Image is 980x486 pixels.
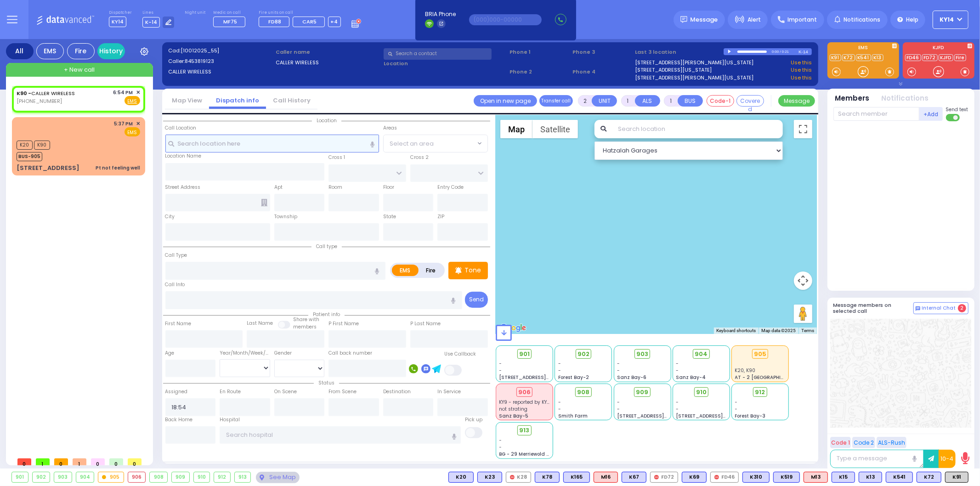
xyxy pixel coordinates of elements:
[946,106,969,113] span: Send text
[312,243,342,250] span: Call type
[682,472,707,483] div: K69
[636,388,649,397] span: 909
[594,472,618,483] div: M16
[676,406,679,413] span: -
[782,46,790,57] div: 0:21
[293,323,317,330] span: members
[17,90,75,97] a: CALLER WIRELESS
[213,10,248,16] label: Medic on call
[906,16,918,24] span: Help
[499,451,551,458] span: BG - 29 Merriewold S.
[748,16,761,24] span: Alert
[563,472,590,483] div: K165
[97,43,125,59] a: History
[259,10,341,16] label: Fire units on call
[676,413,763,419] span: [STREET_ADDRESS][PERSON_NAME]
[958,304,966,312] span: 2
[882,93,929,104] button: Notifications
[791,74,812,82] a: Use this
[331,18,338,25] span: +4
[617,399,620,406] span: -
[919,107,943,121] button: +Add
[150,472,167,482] div: 908
[856,54,871,61] a: K541
[736,95,764,107] button: Covered
[274,350,292,357] label: Gender
[128,472,146,482] div: 906
[617,367,620,374] span: -
[535,472,560,483] div: BLS
[444,350,476,358] label: Use Callback
[680,16,687,23] img: message.svg
[691,15,718,24] span: Message
[314,379,339,386] span: Status
[329,320,359,328] label: P First Name
[165,184,201,191] label: Street Address
[194,472,210,482] div: 910
[939,54,953,61] a: KJFD
[755,388,765,397] span: 912
[293,316,319,323] small: Share with
[302,18,317,25] span: CAR5
[859,472,882,483] div: K13
[946,113,961,122] label: Turn off text
[827,45,899,52] label: EMS
[859,472,882,483] div: BLS
[220,416,240,424] label: Hospital
[617,374,646,381] span: Sanz Bay-6
[905,54,921,61] a: FD46
[465,292,488,308] button: Send
[247,320,273,327] label: Last Name
[329,184,342,191] label: Room
[329,154,345,161] label: Cross 1
[594,472,618,483] div: ALS
[185,10,205,16] label: Night unit
[933,11,969,29] button: KY14
[622,472,646,483] div: BLS
[558,413,588,419] span: Smith Farm
[383,388,411,396] label: Destination
[872,54,884,61] a: K13
[17,141,33,150] span: K20
[799,48,812,55] div: K-14
[384,48,492,60] input: Search a contact
[266,96,317,105] a: Call History
[261,199,267,206] span: Other building occupants
[617,413,704,419] span: [STREET_ADDRESS][PERSON_NAME]
[220,388,241,396] label: En Route
[185,57,214,65] span: 8453819123
[276,59,380,67] label: CALLER WIRELESS
[465,416,482,424] label: Pick up
[165,135,379,152] input: Search location here
[214,472,230,482] div: 912
[498,322,528,334] a: Open this area in Google Maps (opens a new window)
[622,472,646,483] div: K67
[136,120,140,128] span: ✕
[17,164,79,173] div: [STREET_ADDRESS]
[833,107,919,121] input: Search member
[886,472,913,483] div: BLS
[437,184,464,191] label: Entry Code
[510,68,569,76] span: Phone 2
[54,472,72,482] div: 903
[469,14,542,25] input: (000)000-00000
[539,95,573,107] button: Transfer call
[73,458,86,465] span: 1
[682,472,707,483] div: BLS
[209,96,266,105] a: Dispatch info
[558,367,561,374] span: -
[448,472,474,483] div: BLS
[448,472,474,483] div: K20
[752,349,769,359] div: 905
[635,48,724,56] label: Last 3 location
[125,127,140,136] span: EMS
[714,475,719,480] img: red-radio-icon.svg
[535,472,560,483] div: K78
[830,437,851,448] button: Code 1
[165,96,209,105] a: Map View
[418,265,444,276] label: Fire
[165,252,187,259] label: Call Type
[913,302,969,314] button: Internal Chat 2
[329,350,372,357] label: Call back number
[410,154,429,161] label: Cross 2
